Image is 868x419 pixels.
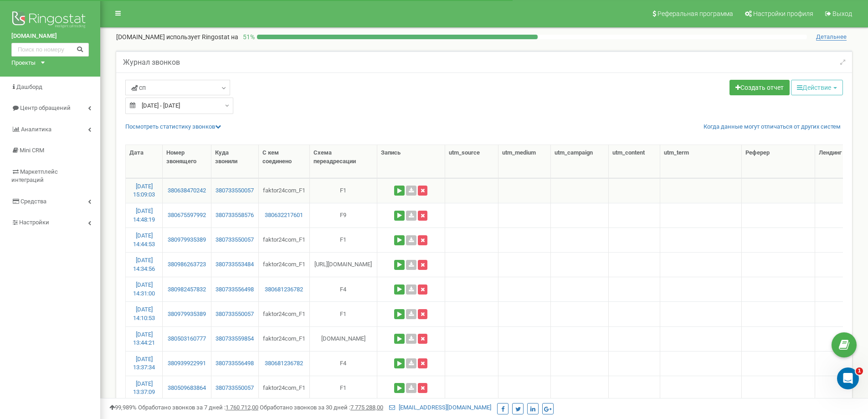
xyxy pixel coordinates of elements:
a: Скачать [406,358,416,368]
a: 380503160777 [166,335,207,343]
a: 380982457832 [166,285,207,294]
a: [DOMAIN_NAME] [11,32,89,41]
a: Скачать [406,235,416,245]
button: Удалить запись [418,186,427,196]
a: 380733550057 [215,310,255,319]
p: 51 % [238,32,257,41]
td: F1 [310,228,377,252]
td: faktor24com_F1 [259,178,310,203]
a: Скачать [406,383,416,393]
u: 7 775 288,00 [350,404,383,411]
a: 380733550057 [215,384,255,393]
th: С кем соединено [259,145,310,178]
td: faktor24com_F1 [259,301,310,326]
td: F1 [310,301,377,326]
th: utm_content [609,145,660,178]
td: F4 [310,277,377,301]
button: Удалить запись [418,285,427,295]
a: [DATE] 14:48:19 [133,207,155,223]
td: faktor24com_F1 [259,228,310,252]
button: Удалить запись [418,260,427,270]
th: Куда звонили [211,145,259,178]
span: Средства [21,198,46,205]
a: Скачать [406,334,416,344]
a: сп [125,80,230,95]
a: 380979935389 [166,310,207,319]
span: Обработано звонков за 30 дней : [260,404,383,411]
input: Поиск по номеру [11,43,89,57]
th: Дата [126,145,163,178]
a: [DATE] 13:37:34 [133,356,155,371]
td: faktor24com_F1 [259,252,310,277]
td: F1 [310,376,377,400]
a: Посмотреть cтатистику звонков [125,123,221,130]
a: 380979935389 [166,236,207,244]
a: 380681236782 [262,285,306,294]
button: Удалить запись [418,309,427,319]
th: utm_source [445,145,498,178]
a: 380939922991 [166,359,207,368]
a: 380509683864 [166,384,207,393]
a: 380733550057 [215,236,255,244]
div: Проекты [11,59,36,67]
td: F9 [310,203,377,228]
a: 380733558576 [215,211,255,220]
td: [DOMAIN_NAME] [310,326,377,351]
a: 380733553484 [215,260,255,269]
h5: Журнал звонков [123,58,180,67]
button: Действие [791,80,843,95]
a: 380675597992 [166,211,207,220]
iframe: Intercom live chat [837,367,859,389]
a: 380632217601 [262,211,306,220]
span: Настройки [19,219,49,226]
a: [DATE] 15:09:03 [133,183,155,198]
a: [EMAIL_ADDRESS][DOMAIN_NAME] [389,404,491,411]
u: 1 760 712,00 [226,404,258,411]
a: Скачать [406,309,416,319]
span: Детальнее [816,33,847,41]
span: Аналитика [21,126,51,133]
button: Удалить запись [418,334,427,344]
a: [DATE] 13:37:09 [133,380,155,396]
td: faktor24com_F1 [259,376,310,400]
a: 380733559854 [215,335,255,343]
th: Реферер [742,145,816,178]
span: Mini CRM [20,147,44,154]
span: использует Ringostat на [166,33,238,41]
th: utm_term [660,145,742,178]
th: Схема переадресации [310,145,377,178]
a: [DATE] 14:31:00 [133,281,155,297]
td: F4 [310,351,377,376]
button: Удалить запись [418,358,427,368]
a: 380733556498 [215,359,255,368]
span: Выход [832,10,852,17]
a: [DATE] 14:10:53 [133,306,155,321]
a: Когда данные могут отличаться от других систем [704,123,841,131]
th: Запись [377,145,445,178]
a: [DATE] 14:34:56 [133,257,155,272]
th: utm_medium [498,145,551,178]
a: 380638470242 [166,186,207,195]
a: Скачать [406,260,416,270]
td: [URL][DOMAIN_NAME] [310,252,377,277]
button: Удалить запись [418,383,427,393]
span: Маркетплейс интеграций [11,168,58,184]
a: Создать отчет [729,80,790,95]
span: 99,989% [109,404,137,411]
a: Скачать [406,285,416,295]
td: faktor24com_F1 [259,326,310,351]
a: 380733556498 [215,285,255,294]
button: Удалить запись [418,211,427,221]
a: [DATE] 13:44:21 [133,331,155,347]
span: Обработано звонков за 7 дней : [138,404,258,411]
a: 380681236782 [262,359,306,368]
span: Реферальная программа [657,10,733,17]
span: 1 [856,367,863,375]
a: 380733550057 [215,186,255,195]
td: F1 [310,178,377,203]
span: Дашборд [16,83,42,90]
button: Удалить запись [418,235,427,245]
a: Скачать [406,211,416,221]
span: Настройки профиля [753,10,813,17]
a: 380986263723 [166,260,207,269]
